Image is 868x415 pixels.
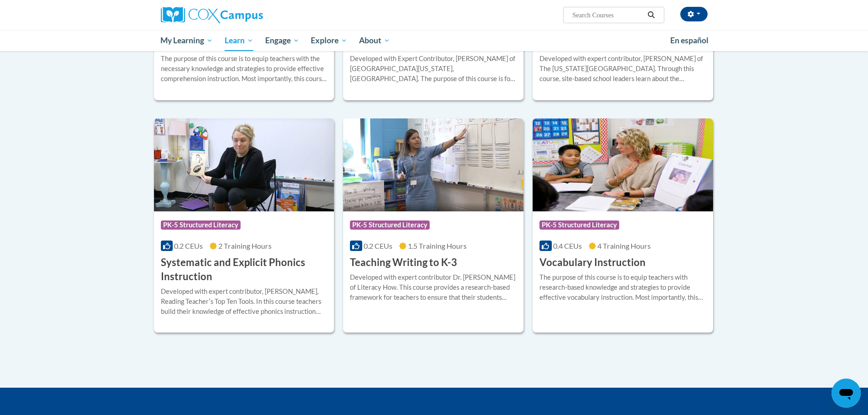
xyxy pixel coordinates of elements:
span: 0.4 CEUs [553,241,582,250]
a: Explore [305,30,353,51]
span: Engage [265,35,299,46]
a: Course LogoPK-5 Structured Literacy0.4 CEUs4 Training Hours Vocabulary InstructionThe purpose of ... [533,118,713,333]
button: Search [644,10,658,20]
span: Explore [311,35,347,46]
span: 2 Training Hours [218,241,272,250]
a: Engage [259,30,305,51]
a: En español [664,31,714,50]
img: Cox Campus [161,7,263,23]
span: En español [670,36,709,45]
span: PK-5 Structured Literacy [350,220,430,230]
h3: Teaching Writing to K-3 [350,256,457,270]
div: The purpose of this course is to equip teachers with research-based knowledge and strategies to p... [539,272,706,302]
span: My Learning [160,35,213,46]
img: Course Logo [154,118,334,211]
div: Main menu [147,30,721,51]
input: Search Courses [571,10,644,20]
a: Cox Campus [161,7,334,23]
div: The purpose of this course is to equip teachers with the necessary knowledge and strategies to pr... [161,54,328,84]
div: Developed with expert contributor, [PERSON_NAME], Reading Teacherʹs Top Ten Tools. In this course... [161,287,328,317]
div: Developed with expert contributor Dr. [PERSON_NAME] of Literacy How. This course provides a resea... [350,272,517,302]
a: Course LogoPK-5 Structured Literacy0.2 CEUs2 Training Hours Systematic and Explicit Phonics Instr... [154,118,334,333]
img: Course Logo [533,118,713,211]
div: Developed with Expert Contributor, [PERSON_NAME] of [GEOGRAPHIC_DATA][US_STATE], [GEOGRAPHIC_DATA... [350,54,517,84]
img: Course Logo [343,118,524,211]
span: 4 Training Hours [597,241,651,250]
h3: Vocabulary Instruction [539,256,646,270]
a: Learn [219,30,259,51]
a: About [353,30,396,51]
span: Learn [225,35,253,46]
div: Developed with expert contributor, [PERSON_NAME] of The [US_STATE][GEOGRAPHIC_DATA]. Through this... [539,54,706,84]
h3: Systematic and Explicit Phonics Instruction [161,256,328,284]
button: Account Settings [680,7,708,21]
span: 0.2 CEUs [174,241,203,250]
span: 0.2 CEUs [364,241,392,250]
a: My Learning [155,30,219,51]
a: Course LogoPK-5 Structured Literacy0.2 CEUs1.5 Training Hours Teaching Writing to K-3Developed wi... [343,118,524,333]
span: About [359,35,390,46]
span: PK-5 Structured Literacy [161,220,241,230]
span: 1.5 Training Hours [408,241,467,250]
span: PK-5 Structured Literacy [539,220,619,230]
iframe: Button to launch messaging window [832,379,861,408]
